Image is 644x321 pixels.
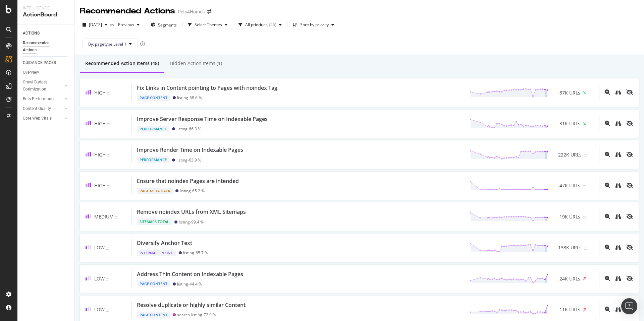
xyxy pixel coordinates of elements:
[80,19,110,30] button: [DATE]
[94,89,106,96] span: High
[615,183,621,189] a: binoculars
[615,90,621,95] a: binoculars
[107,185,110,187] img: Equal
[94,182,106,189] span: High
[94,213,114,220] span: Medium
[23,79,58,93] div: Crawl Budget Optimization
[23,5,69,11] div: Intelligence
[177,95,202,100] div: listing - 68.6 %
[176,157,201,163] div: listing - 63.9 %
[115,22,134,27] span: Previous
[107,92,110,94] img: Equal
[584,154,587,156] img: Equal
[605,121,610,126] div: magnifying-glass-plus
[615,276,621,282] a: binoculars
[137,126,169,132] div: Performance
[23,40,63,54] div: Recommended Actions
[615,152,621,157] div: binoculars
[615,183,621,188] div: binoculars
[558,151,582,158] span: 222K URLs
[137,218,172,225] div: Sitemaps Total
[107,123,110,125] img: Equal
[183,250,208,255] div: listing - 65.7 %
[23,69,39,76] div: Overview
[559,89,580,96] span: 87K URLs
[559,306,580,313] span: 11K URLs
[23,115,63,122] a: Core Web Vitals
[137,208,246,216] div: Remove noindex URLs from XML Sitemaps
[626,121,633,126] div: eye-slash
[605,245,610,250] div: magnifying-glass-plus
[23,95,63,103] a: Bots Performance
[94,244,105,251] span: Low
[605,214,610,219] div: magnifying-glass-plus
[605,307,610,312] div: magnifying-glass-plus
[115,216,118,218] img: Equal
[615,245,621,250] div: binoculars
[137,280,170,287] div: Page Content
[23,105,63,112] a: Content Quality
[137,156,169,163] div: Performance
[137,115,268,123] div: Improve Server Response Time on Indexable Pages
[626,245,633,250] div: eye-slash
[615,214,621,220] a: binoculars
[245,23,268,27] div: All priorities
[88,41,126,47] span: By: pagetype Level 1
[137,177,239,185] div: Ensure that noindex Pages are intended
[23,59,69,66] a: GUIDANCE PAGES
[615,307,621,313] a: binoculars
[89,22,102,27] span: 2025 Sep. 14th
[626,276,633,281] div: eye-slash
[23,30,40,37] div: ACTIONS
[300,23,329,27] div: Sort: by priority
[137,239,192,247] div: Diversify Anchor Text
[583,216,586,218] img: Equal
[170,60,222,67] div: Hidden Action Items (1)
[236,19,284,30] button: All priorities(46)
[615,245,621,251] a: binoculars
[176,126,201,131] div: listing - 66.3 %
[626,183,633,188] div: eye-slash
[137,188,173,194] div: Page Meta Data
[207,9,211,14] div: arrow-right-arrow-left
[94,120,106,127] span: High
[559,275,580,282] span: 24K URLs
[559,182,580,189] span: 47K URLs
[85,60,159,67] div: Recommended Action Items (48)
[137,312,170,318] div: Page Content
[605,152,610,157] div: magnifying-glass-plus
[137,301,246,309] div: Resolve duplicate or highly similar Content
[137,250,176,256] div: Internal Linking
[148,19,179,30] button: Segments
[106,278,109,280] img: Equal
[559,213,580,220] span: 19K URLs
[605,183,610,188] div: magnifying-glass-plus
[23,79,63,93] a: Crawl Budget Optimization
[110,22,115,27] span: vs
[23,30,69,37] a: ACTIONS
[626,214,633,219] div: eye-slash
[185,19,230,30] button: Select Themes
[23,11,69,19] div: ActionBoard
[23,59,56,66] div: GUIDANCE PAGES
[583,185,586,187] img: Equal
[626,89,633,95] div: eye-slash
[158,22,177,28] span: Segments
[94,275,105,282] span: Low
[177,281,202,286] div: listing - 44.4 %
[615,307,621,312] div: binoculars
[137,94,170,101] div: Page Content
[137,84,277,92] div: Fix Links in Content pointing to Pages with noindex Tag
[23,105,51,112] div: Content Quality
[615,121,621,127] a: binoculars
[195,23,222,27] div: Select Themes
[615,121,621,126] div: binoculars
[584,248,587,250] img: Equal
[106,310,109,312] img: Equal
[179,219,204,224] div: listing - 99.4 %
[137,146,243,154] div: Improve Render Time on Indexable Pages
[23,40,69,54] a: Recommended Actions
[94,151,106,158] span: High
[177,312,216,317] div: search-listing - 72.9 %
[558,244,582,251] span: 138K URLs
